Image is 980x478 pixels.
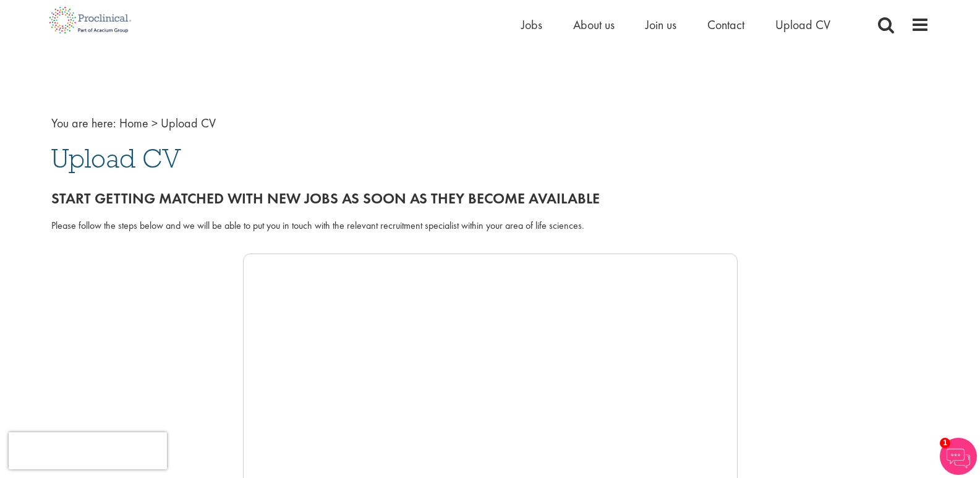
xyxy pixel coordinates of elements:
[707,17,744,33] a: Contact
[51,142,181,175] span: Upload CV
[161,115,216,131] span: Upload CV
[51,115,116,131] span: You are here:
[775,17,830,33] a: Upload CV
[51,190,929,207] h2: Start getting matched with new jobs as soon as they become available
[940,438,977,475] img: Chatbot
[151,115,158,131] span: >
[521,17,542,33] a: Jobs
[573,17,615,33] a: About us
[9,432,167,469] iframe: reCAPTCHA
[940,438,950,448] span: 1
[119,115,148,131] a: breadcrumb link
[646,17,676,33] a: Join us
[51,219,929,233] div: Please follow the steps below and we will be able to put you in touch with the relevant recruitme...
